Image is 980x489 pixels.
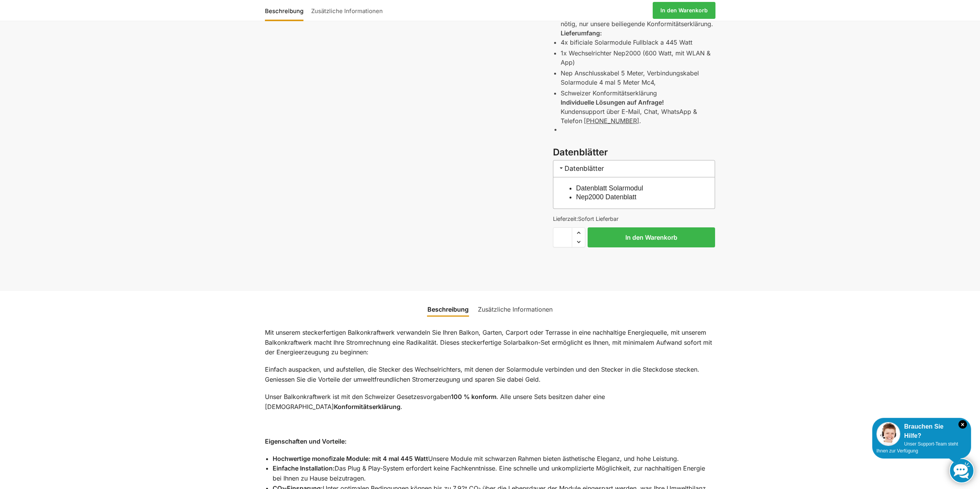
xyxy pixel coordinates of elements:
[553,160,715,177] h3: Datenblätter
[473,300,557,319] a: Zusätzliche Informationen
[958,420,967,429] i: Schließen
[561,68,715,87] p: Nep Anschlusskabel 5 Meter, Verbindungskabel Solarmodule 4 mal 5 Meter Mc4,
[265,365,715,384] p: Einfach auspacken, und aufstellen, die Stecker des Wechselrichters, mit denen der Solarmodule ver...
[273,455,428,462] strong: Hochwertige monofizale Module: mit 4 mal 445 Watt
[451,393,496,401] strong: 100 % konform
[561,98,664,106] strong: Individuelle Lösungen auf Anfrage!
[273,464,715,483] li: Das Plug & Play-System erfordert keine Fachkenntnisse. Eine schnelle und unkomplizierte Möglichke...
[584,117,639,125] u: [PHONE_NUMBER]
[265,1,307,20] a: Beschreibung
[561,88,715,98] p: Schweizer Konformitätserklärung
[265,437,347,445] strong: Eigenschaften und Vorteile:
[334,403,400,411] strong: Konformitätserklärung
[265,392,715,412] p: Unser Balkonkraftwerk ist mit den Schweizer Gesetzesvorgaben . Alle unsere Sets besitzen daher ei...
[561,48,715,67] p: 1x Wechselrichter Nep2000 (600 Watt, mit WLAN & App)
[876,422,900,446] img: Customer service
[561,38,715,47] p: 4x bificiale Solarmodule Fullblack a 445 Watt
[553,227,572,247] input: Produktmenge
[551,252,717,274] iframe: Sicherer Rahmen für schnelle Bezahlvorgänge
[561,108,697,125] span: Kundensupport über E-Mail, Chat, WhatsApp & Telefon
[653,2,715,19] a: In den Warenkorb
[273,454,715,464] li: Unsere Module mit schwarzen Rahmen bieten ästhetische Eleganz, und hohe Leistung.
[584,117,641,125] span: .
[561,29,602,37] strong: Lieferumfang:
[876,441,958,454] span: Unser Support-Team steht Ihnen zur Verfügung
[576,184,643,192] a: Datenblatt Solarmodul
[307,1,387,20] a: Zusätzliche Informationen
[576,193,637,201] a: Nep2000 Datenblatt
[876,422,967,441] div: Brauchen Sie Hilfe?
[578,215,618,222] span: Sofort Lieferbar
[273,464,335,472] strong: Einfache Installation:
[572,237,585,247] span: Reduce quantity
[588,227,715,247] button: In den Warenkorb
[423,300,473,319] a: Beschreibung
[553,146,715,159] h3: Datenblätter
[553,215,618,222] span: Lieferzeit:
[265,328,715,357] p: Mit unserem steckerfertigen Balkonkraftwerk verwandeln Sie Ihren Balkon, Garten, Carport oder Ter...
[572,228,585,238] span: Increase quantity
